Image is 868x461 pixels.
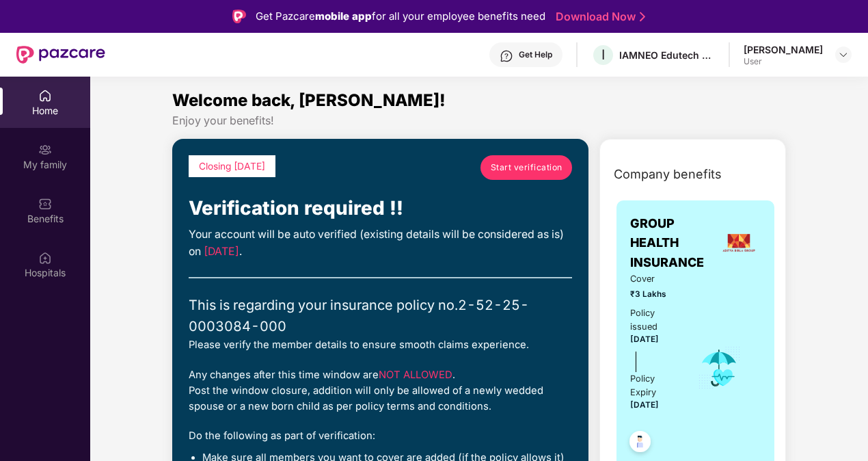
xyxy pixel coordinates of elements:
img: Logo [232,10,246,23]
img: icon [697,345,742,391]
span: NOT ALLOWED [379,369,452,381]
span: Company benefits [614,165,722,184]
span: Welcome back, [PERSON_NAME]! [172,90,446,110]
div: Policy Expiry [630,372,679,399]
div: Get Pazcare for all your employee benefits need [256,8,545,25]
img: svg+xml;base64,PHN2ZyBpZD0iSG9zcGl0YWxzIiB4bWxucz0iaHR0cDovL3d3dy53My5vcmcvMjAwMC9zdmciIHdpZHRoPS... [38,251,52,265]
div: Policy issued [630,306,679,334]
img: svg+xml;base64,PHN2ZyBpZD0iSGVscC0zMngzMiIgeG1sbnM9Imh0dHA6Ly93d3cudzMub3JnLzIwMDAvc3ZnIiB3aWR0aD... [500,49,513,63]
span: [DATE] [630,334,659,344]
span: Start verification [491,161,562,174]
div: Do the following as part of verification: [189,428,572,444]
img: svg+xml;base64,PHN2ZyB4bWxucz0iaHR0cDovL3d3dy53My5vcmcvMjAwMC9zdmciIHdpZHRoPSI0OC45NDMiIGhlaWdodD... [623,427,657,460]
span: Cover [630,272,679,286]
div: Get Help [519,49,552,60]
span: GROUP HEALTH INSURANCE [630,214,716,272]
img: svg+xml;base64,PHN2ZyBpZD0iRHJvcGRvd24tMzJ4MzIiIHhtbG5zPSJodHRwOi8vd3d3LnczLm9yZy8yMDAwL3N2ZyIgd2... [838,49,849,60]
a: Start verification [480,155,572,180]
img: svg+xml;base64,PHN2ZyB3aWR0aD0iMjAiIGhlaWdodD0iMjAiIHZpZXdCb3g9IjAgMCAyMCAyMCIgZmlsbD0ibm9uZSIgeG... [38,143,52,157]
img: Stroke [640,10,645,24]
span: ₹3 Lakhs [630,288,679,301]
strong: mobile app [315,10,372,23]
div: Verification required !! [189,194,572,224]
img: svg+xml;base64,PHN2ZyBpZD0iSG9tZSIgeG1sbnM9Imh0dHA6Ly93d3cudzMub3JnLzIwMDAvc3ZnIiB3aWR0aD0iMjAiIG... [38,89,52,103]
a: Download Now [556,10,641,24]
div: User [744,56,823,67]
img: svg+xml;base64,PHN2ZyBpZD0iQmVuZWZpdHMiIHhtbG5zPSJodHRwOi8vd3d3LnczLm9yZy8yMDAwL3N2ZyIgd2lkdGg9Ij... [38,197,52,211]
img: New Pazcare Logo [16,46,105,64]
span: Closing [DATE] [199,161,265,172]
div: Please verify the member details to ensure smooth claims experience. [189,337,572,353]
img: insurerLogo [720,224,757,261]
span: I [601,47,605,63]
div: Any changes after this time window are . Post the window closure, addition will only be allowed o... [189,367,572,415]
div: Your account will be auto verified (existing details will be considered as is) on . [189,226,572,261]
span: [DATE] [630,400,659,410]
span: [DATE] [204,245,239,258]
div: [PERSON_NAME] [744,43,823,56]
div: This is regarding your insurance policy no. 2-52-25-0003084-000 [189,295,572,337]
div: Enjoy your benefits! [172,114,786,128]
div: IAMNEO Edutech Private Limited [619,49,715,62]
